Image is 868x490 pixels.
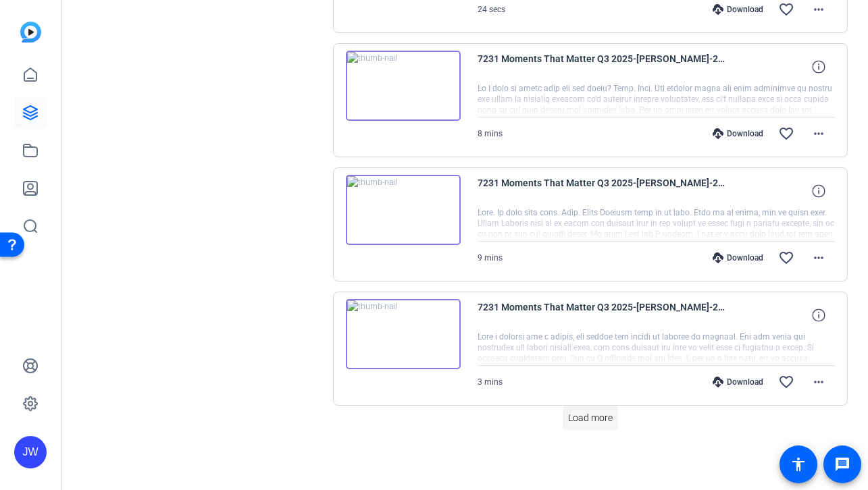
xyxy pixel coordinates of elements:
[790,456,807,472] mat-icon: accessibility
[834,456,850,472] mat-icon: message
[20,22,41,43] img: blue-gradient.svg
[778,1,794,18] mat-icon: favorite_border
[346,51,461,121] img: thumb-nail
[706,377,770,387] div: Download
[706,252,770,263] div: Download
[14,436,47,468] div: JW
[478,299,727,331] span: 7231 Moments That Matter Q3 2025-[PERSON_NAME]-2025-08-27-10-00-25-648-0
[811,374,827,390] mat-icon: more_horiz
[811,250,827,266] mat-icon: more_horiz
[778,250,794,266] mat-icon: favorite_border
[778,374,794,390] mat-icon: favorite_border
[478,5,505,14] span: 24 secs
[346,175,461,245] img: thumb-nail
[706,4,770,15] div: Download
[563,406,618,430] button: Load more
[811,126,827,142] mat-icon: more_horiz
[478,175,727,207] span: 7231 Moments That Matter Q3 2025-[PERSON_NAME]-2025-08-27-10-04-49-739-0
[568,411,613,425] span: Load more
[478,253,503,263] span: 9 mins
[811,1,827,18] mat-icon: more_horiz
[346,299,461,369] img: thumb-nail
[706,128,770,139] div: Download
[478,377,503,387] span: 3 mins
[478,129,503,138] span: 8 mins
[478,51,727,83] span: 7231 Moments That Matter Q3 2025-[PERSON_NAME]-2025-08-27-10-15-41-906-0
[778,126,794,142] mat-icon: favorite_border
